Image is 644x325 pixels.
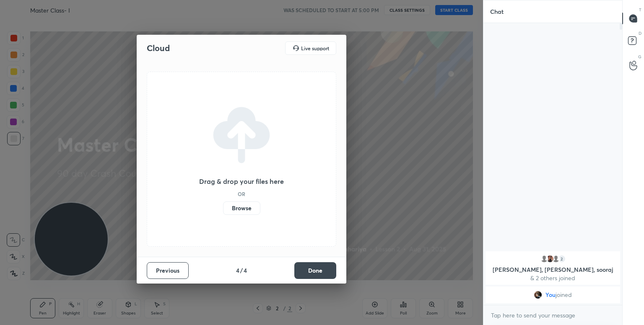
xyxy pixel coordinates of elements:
button: Previous [147,262,189,279]
h4: 4 [236,266,239,275]
img: a32ffa1e50e8473990e767c0591ae111.jpg [534,291,542,299]
h2: Cloud [147,43,170,54]
img: default.png [540,255,548,263]
img: default.png [552,255,560,263]
img: f69b2d36a9ae4b268257f214158084d2.jpg [546,255,554,263]
h4: 4 [244,266,247,275]
div: grid [483,250,622,305]
p: T [639,7,641,13]
div: 2 [558,255,566,263]
h5: Live support [301,46,329,51]
p: Chat [483,0,510,23]
p: & 2 others joined [491,275,615,281]
span: joined [556,291,572,298]
p: G [638,54,641,60]
p: D [639,30,641,36]
span: You [545,291,556,298]
p: [PERSON_NAME], [PERSON_NAME], sooraj [491,266,615,273]
h3: Drag & drop your files here [199,178,284,185]
h5: OR [238,191,245,196]
h4: / [240,266,243,275]
button: Done [294,262,336,279]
